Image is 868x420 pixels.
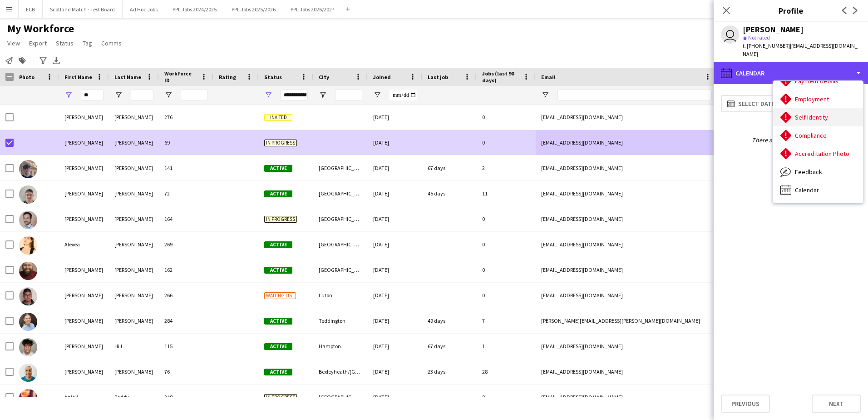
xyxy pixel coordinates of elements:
[51,55,62,66] app-action-btn: Export XLSX
[536,334,717,359] div: [EMAIL_ADDRESS][DOMAIN_NAME]
[56,39,74,47] span: Status
[7,22,74,35] span: My Workforce
[109,206,159,231] div: [PERSON_NAME]
[748,34,770,41] span: Not rated
[536,308,717,333] div: [PERSON_NAME][EMAIL_ADDRESS][PERSON_NAME][DOMAIN_NAME]
[773,181,863,199] div: Calendar
[19,236,37,255] img: Alexea Norman
[264,140,297,146] span: In progress
[19,364,37,382] img: Alpesh Patel
[313,359,368,384] div: Bexleyheath/[GEOGRAPHIC_DATA]
[536,206,717,231] div: [EMAIL_ADDRESS][DOMAIN_NAME]
[109,232,159,257] div: [PERSON_NAME]
[313,155,368,180] div: [GEOGRAPHIC_DATA]
[4,55,15,66] app-action-btn: Notify workforce
[114,91,123,99] button: Open Filter Menu
[422,359,477,384] div: 23 days
[536,105,717,130] div: [EMAIL_ADDRESS][DOMAIN_NAME]
[536,257,717,282] div: [EMAIL_ADDRESS][DOMAIN_NAME]
[224,0,283,18] button: PPL Jobs 2025/2026
[368,385,422,410] div: [DATE]
[536,283,717,308] div: [EMAIL_ADDRESS][DOMAIN_NAME]
[536,181,717,206] div: [EMAIL_ADDRESS][DOMAIN_NAME]
[477,283,536,308] div: 0
[313,206,368,231] div: [GEOGRAPHIC_DATA]
[59,181,109,206] div: [PERSON_NAME]
[422,181,477,206] div: 45 days
[773,145,863,163] div: Accreditation Photo
[477,130,536,155] div: 0
[721,395,770,413] button: Previous
[422,155,477,180] div: 67 days
[264,343,292,350] span: Active
[123,0,165,18] button: Ad Hoc Jobs
[743,42,790,49] span: t. [PHONE_NUMBER]
[159,359,213,384] div: 76
[264,292,296,299] span: Waiting list
[59,105,109,130] div: [PERSON_NAME]
[17,55,28,66] app-action-btn: Add to tag
[109,359,159,384] div: [PERSON_NAME]
[795,113,828,121] span: Self Identity
[19,287,37,305] img: Ali Kazmi
[368,232,422,257] div: [DATE]
[109,308,159,333] div: [PERSON_NAME]
[743,42,858,57] span: | [EMAIL_ADDRESS][DOMAIN_NAME]
[368,257,422,282] div: [DATE]
[335,90,362,100] input: City Filter Input
[773,72,863,90] div: Payment details
[159,155,213,180] div: 141
[264,241,292,248] span: Active
[368,105,422,130] div: [DATE]
[773,90,863,108] div: Employment
[83,39,92,47] span: Tag
[64,91,73,99] button: Open Filter Menu
[795,77,838,85] span: Payment details
[721,95,781,112] button: Select date
[19,211,37,229] img: Alexander Jethwa
[482,70,519,84] span: Jobs (last 90 days)
[313,257,368,282] div: [GEOGRAPHIC_DATA]
[59,283,109,308] div: [PERSON_NAME]
[19,338,37,356] img: Alistair Hill
[536,130,717,155] div: [EMAIL_ADDRESS][DOMAIN_NAME]
[59,155,109,180] div: [PERSON_NAME]
[59,308,109,333] div: [PERSON_NAME]
[19,0,43,18] button: ECB
[43,0,123,18] button: Scotland Match - Test Board
[81,90,104,100] input: First Name Filter Input
[264,190,292,197] span: Active
[773,108,863,126] div: Self Identity
[159,257,213,282] div: 162
[368,283,422,308] div: [DATE]
[159,334,213,359] div: 115
[19,389,37,407] img: Anjali Reddy
[319,74,329,80] span: City
[264,267,292,274] span: Active
[313,181,368,206] div: [GEOGRAPHIC_DATA]
[59,232,109,257] div: Alexea
[25,37,50,49] a: Export
[477,232,536,257] div: 0
[64,74,92,80] span: First Name
[373,91,381,99] button: Open Filter Menu
[477,105,536,130] div: 0
[541,74,556,80] span: Email
[536,155,717,180] div: [EMAIL_ADDRESS][DOMAIN_NAME]
[428,74,448,80] span: Last job
[59,334,109,359] div: [PERSON_NAME]
[795,131,827,140] span: Compliance
[59,359,109,384] div: [PERSON_NAME]
[159,283,213,308] div: 266
[264,394,297,401] span: In progress
[536,385,717,410] div: [EMAIL_ADDRESS][DOMAIN_NAME]
[313,385,368,410] div: [GEOGRAPHIC_DATA]
[38,55,49,66] app-action-btn: Advanced filters
[109,155,159,180] div: [PERSON_NAME]
[773,163,863,181] div: Feedback
[159,308,213,333] div: 284
[714,62,868,84] div: Calendar
[159,105,213,130] div: 276
[812,395,861,413] button: Next
[101,39,122,47] span: Comms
